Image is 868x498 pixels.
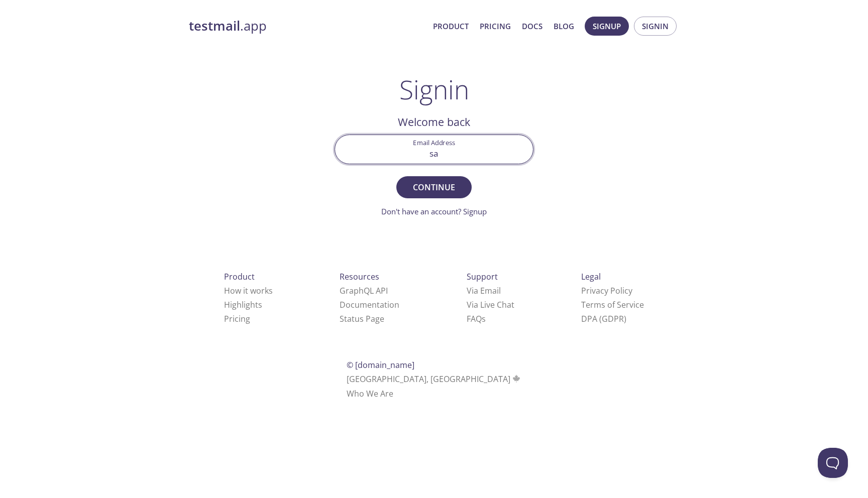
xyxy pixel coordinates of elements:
[340,285,388,296] a: GraphQL API
[522,20,542,33] a: Docs
[593,20,621,33] span: Signup
[407,180,461,194] span: Continue
[347,374,522,385] span: [GEOGRAPHIC_DATA], [GEOGRAPHIC_DATA]
[340,299,399,310] a: Documentation
[347,359,414,370] span: © [DOMAIN_NAME]
[581,299,644,310] a: Terms of Service
[585,17,629,36] button: Signup
[381,206,487,216] a: Don't have an account? Signup
[467,285,501,296] a: Via Email
[340,313,384,324] a: Status Page
[335,113,533,131] h2: Welcome back
[189,17,240,35] strong: testmail
[480,20,511,33] a: Pricing
[482,313,486,324] span: s
[224,313,250,324] a: Pricing
[340,271,379,282] span: Resources
[581,313,626,324] a: DPA (GDPR)
[467,313,486,324] a: FAQ
[581,271,601,282] span: Legal
[467,299,514,310] a: Via Live Chat
[642,20,669,33] span: Signin
[224,271,255,282] span: Product
[634,17,677,36] button: Signin
[396,176,472,198] button: Continue
[433,20,469,33] a: Product
[581,285,632,296] a: Privacy Policy
[818,448,848,478] iframe: Help Scout Beacon - Open
[224,299,262,310] a: Highlights
[467,271,498,282] span: Support
[189,18,425,35] a: testmail.app
[399,74,469,104] h1: Signin
[554,20,574,33] a: Blog
[347,388,393,399] a: Who We Are
[224,285,273,296] a: How it works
